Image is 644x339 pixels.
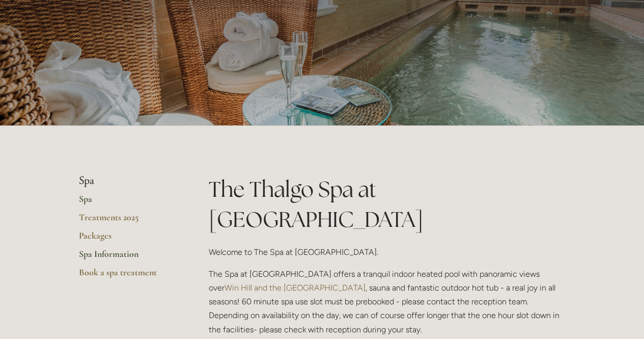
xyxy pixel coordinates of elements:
[225,283,366,293] a: Win Hill and the [GEOGRAPHIC_DATA]
[209,245,566,259] p: Welcome to The Spa at [GEOGRAPHIC_DATA].
[79,193,176,212] a: Spa
[209,174,566,234] h1: The Thalgo Spa at [GEOGRAPHIC_DATA]
[79,248,176,267] a: Spa Information
[79,174,176,188] li: Spa
[79,230,176,248] a: Packages
[79,212,176,230] a: Treatments 2025
[79,267,176,285] a: Book a spa treatment
[209,267,566,336] p: The Spa at [GEOGRAPHIC_DATA] offers a tranquil indoor heated pool with panoramic views over , sau...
